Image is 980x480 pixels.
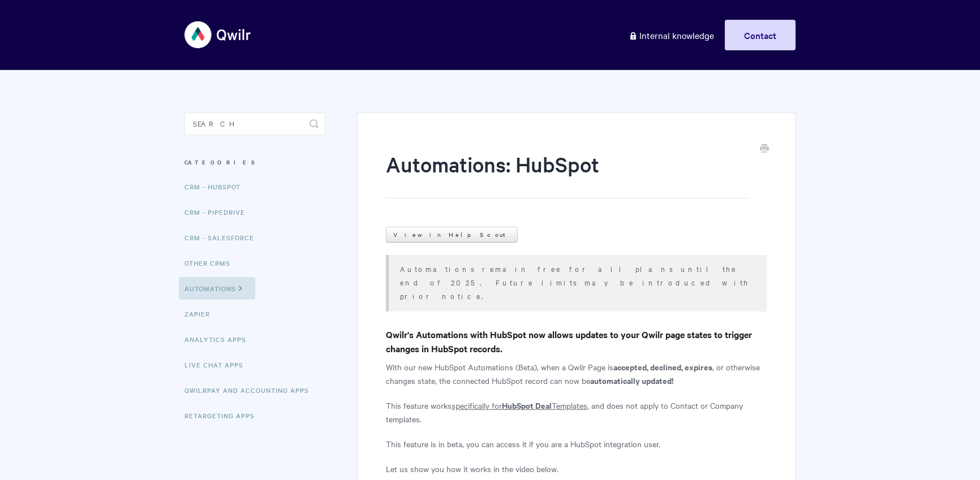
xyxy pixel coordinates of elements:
input: Search [184,113,325,135]
h4: Qwilr's Automations with HubSpot now allows updates to your Qwilr page states to trigger changes ... [386,327,767,356]
b: automatically updated! [590,374,673,386]
a: Contact [725,20,796,50]
a: Print this Article [760,143,769,155]
p: This feature is in beta, you can access it if you are a HubSpot integration user. [386,437,767,451]
u: Templates [552,400,587,411]
a: CRM - HubSpot [184,175,249,198]
a: CRM - Pipedrive [184,201,253,223]
a: Automations [179,277,255,300]
a: Retargeting Apps [184,404,263,427]
p: This feature works , and does not apply to Contact or Company templates. [386,399,767,426]
h1: Automations: HubSpot [386,150,750,198]
a: View in Help Scout [386,227,518,243]
a: Other CRMs [184,252,239,274]
p: Automations remain free for all plans until the end of 2025. Future limits may be introduced with... [400,262,753,302]
b: accepted, declined, expires [613,361,712,373]
p: With our new HubSpot Automations (Beta), when a Qwilr Page is , or otherwise changes state, the c... [386,360,767,387]
a: Live Chat Apps [184,353,252,376]
a: Analytics Apps [184,328,255,351]
a: Internal knowledge [620,20,723,50]
u: specifically for [452,400,502,411]
img: Qwilr Help Center [184,14,252,56]
a: Zapier [184,302,218,325]
a: CRM - Salesforce [184,226,263,249]
p: Let us show you how it works in the video below. [386,462,767,475]
b: HubSpot Deal [502,399,552,411]
h3: Categories [184,152,325,172]
a: QwilrPay and Accounting Apps [184,379,317,401]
